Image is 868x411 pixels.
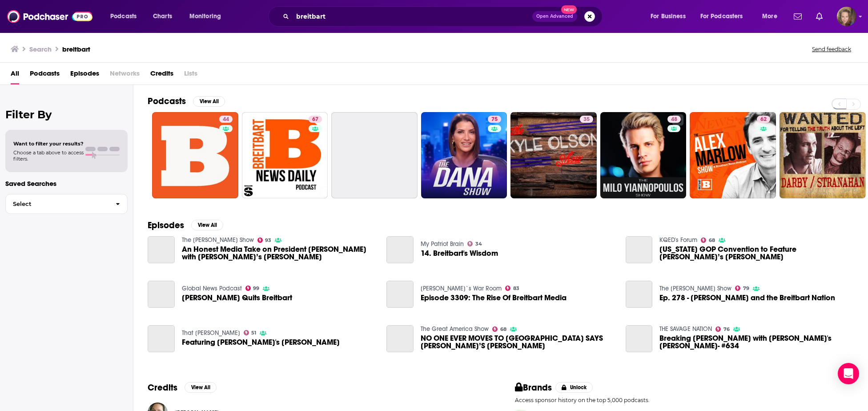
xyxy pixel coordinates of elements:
a: California GOP Convention to Feature Breitbart’s Steve Bannon [659,246,854,261]
span: 35 [583,115,590,124]
a: Episodes [70,66,99,85]
h2: Filter By [5,108,128,121]
a: Ep. 278 - Trump and the Breitbart Nation [626,281,653,308]
span: NO ONE EVER MOVES TO [GEOGRAPHIC_DATA] SAYS [PERSON_NAME]’S [PERSON_NAME] [421,334,615,350]
a: 75 [488,116,501,123]
div: Search podcasts, credits, & more... [277,6,611,27]
a: Featuring Breitbart's Joel Pollak [182,338,340,346]
a: Steve Bannon Quits Breitbart [148,281,175,308]
span: An Honest Media Take on President [PERSON_NAME] with [PERSON_NAME]’s [PERSON_NAME] [182,246,376,261]
span: Open Advanced [536,14,573,19]
button: open menu [695,9,756,24]
span: Select [6,201,108,207]
a: Global News Podcast [182,285,242,292]
img: Podchaser - Follow, Share and Rate Podcasts [7,8,92,25]
a: 83 [505,286,519,291]
a: An Honest Media Take on President Trump with Breitbart’s John Nolte [182,246,376,261]
a: 99 [245,286,260,291]
a: EpisodesView All [148,220,223,231]
a: Breaking Biden with Breitbart's Alex Marlow- #634 [659,334,854,350]
span: 34 [475,242,482,246]
a: KQED's Forum [659,236,697,244]
span: 83 [513,286,519,290]
p: Saved Searches [5,179,128,188]
button: open menu [104,9,148,24]
a: 67 [242,112,328,198]
button: View All [185,382,217,393]
button: View All [193,96,225,107]
img: User Profile [837,7,856,26]
a: 35 [580,116,593,123]
a: That KEVIN Show [182,329,240,337]
a: 14. Breitbart's Wisdom [386,236,414,263]
a: 14. Breitbart's Wisdom [421,250,498,257]
a: 62 [690,112,776,198]
h2: Credits [148,382,177,393]
a: NO ONE EVER MOVES TO CANADA SAYS BREITBART’S JOEL POLLAK [421,334,615,350]
a: 75 [421,112,507,198]
span: 76 [723,327,730,331]
a: 51 [244,330,257,335]
button: open menu [756,9,788,24]
button: open menu [644,9,697,24]
span: Episode 3309: The Rise Of Breitbart Media [421,294,567,302]
span: New [561,5,577,14]
a: The Charlie Kirk Show [182,236,254,244]
a: THE SAVAGE NATION [659,325,712,333]
a: Episode 3309: The Rise Of Breitbart Media [386,281,414,308]
a: Breaking Biden with Breitbart's Alex Marlow- #634 [626,325,653,352]
span: 44 [223,115,229,124]
a: 48 [600,112,687,198]
a: Bannon`s War Room [421,285,502,292]
button: Open AdvancedNew [532,11,577,22]
a: Ep. 278 - Trump and the Breitbart Nation [659,294,835,302]
input: Search podcasts, credits, & more... [293,9,532,24]
span: 75 [491,115,498,124]
a: 93 [257,238,272,243]
div: Open Intercom Messenger [838,363,859,384]
a: 35 [510,112,597,198]
button: Select [5,194,128,214]
span: 79 [743,286,749,290]
span: 48 [671,115,677,124]
span: 93 [265,238,271,242]
span: 99 [253,286,259,290]
a: Show notifications dropdown [790,9,805,24]
h2: Episodes [148,220,184,231]
span: [PERSON_NAME] Quits Breitbart [182,294,292,302]
span: Podcasts [110,10,137,23]
a: Podcasts [30,66,60,85]
button: Send feedback [809,45,854,53]
a: 34 [467,241,482,246]
button: Show profile menu [837,7,856,26]
a: 79 [735,286,749,291]
a: All [11,66,19,85]
span: 68 [709,238,715,242]
a: California GOP Convention to Feature Breitbart’s Steve Bannon [626,236,653,263]
h3: breitbart [62,45,90,53]
span: Logged in as smcclure267 [837,7,856,26]
span: Ep. 278 - [PERSON_NAME] and the Breitbart Nation [659,294,835,302]
a: The Great America Show [421,325,489,333]
span: For Podcasters [700,10,743,23]
span: Want to filter your results? [13,141,84,147]
button: View All [191,220,223,230]
a: Charts [147,9,177,24]
a: 68 [492,326,506,332]
span: Featuring [PERSON_NAME]'s [PERSON_NAME] [182,338,340,346]
span: 51 [251,331,256,335]
a: 44 [152,112,238,198]
a: PodcastsView All [148,96,225,107]
a: Show notifications dropdown [812,9,826,24]
span: 67 [312,115,318,124]
span: 62 [760,115,767,124]
span: 68 [500,327,506,331]
a: CreditsView All [148,382,217,393]
a: 76 [715,326,730,332]
a: 68 [701,238,715,243]
h2: Podcasts [148,96,186,107]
